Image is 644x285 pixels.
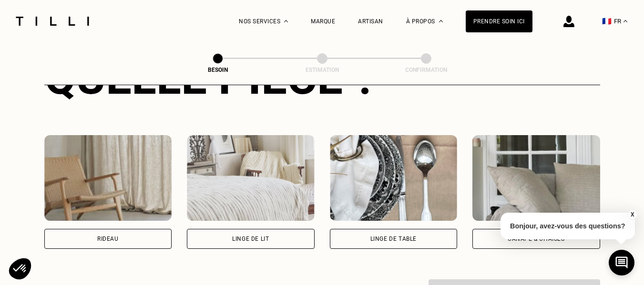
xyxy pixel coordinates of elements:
button: X [627,209,637,220]
span: 🇫🇷 [602,17,612,26]
img: Tilli retouche votre Rideau [44,135,172,221]
div: Linge de table [370,236,417,242]
div: Rideau [97,236,119,242]
img: icône connexion [563,16,574,27]
div: Linge de lit [232,236,269,242]
div: Estimation [275,67,370,73]
img: Menu déroulant [284,20,288,22]
img: Logo du service de couturière Tilli [12,17,92,26]
img: menu déroulant [624,20,627,22]
a: Prendre soin ici [466,10,532,32]
img: Tilli retouche votre Linge de table [330,135,458,221]
div: Besoin [170,67,266,73]
p: Bonjour, avez-vous des questions? [501,213,635,239]
img: Tilli retouche votre Linge de lit [187,135,315,221]
div: Confirmation [378,67,474,73]
a: Artisan [358,18,383,25]
img: Menu déroulant à propos [439,20,443,22]
a: Marque [311,18,335,25]
img: Tilli retouche votre Canapé & chaises [472,135,600,221]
